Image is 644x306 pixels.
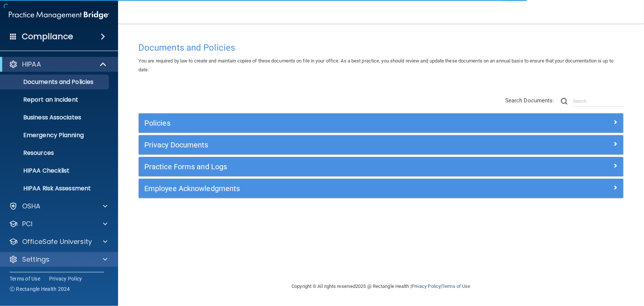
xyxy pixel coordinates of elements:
[247,275,516,298] div: Copyright © All rights reserved 2025 @ Rectangle Health | |
[138,43,624,52] h4: Documents and Policies
[5,167,106,174] p: HIPAA Checklist
[9,220,107,228] a: PCI
[9,255,107,264] a: Settings
[5,96,106,103] p: Report an Incident
[144,184,497,193] h5: Employee Acknowledgments
[144,117,618,129] a: Policies
[22,202,41,211] p: OSHA
[49,275,82,282] a: Privacy Policy
[561,98,568,105] img: ic-search.3b580494.png
[5,149,106,157] p: Resources
[10,285,70,293] span: Ⓒ Rectangle Health 2024
[5,185,106,192] p: HIPAA Risk Assessment
[516,254,635,283] iframe: Drift Widget Chat Controller
[9,8,109,23] img: PMB logo
[22,31,73,42] h4: Compliance
[5,78,106,86] p: Documents and Policies
[22,237,92,246] p: OfficeSafe University
[5,114,106,121] p: Business Associates
[442,283,470,289] a: Terms of Use
[144,163,497,171] h5: Practice Forms and Logs
[22,220,32,228] p: PCI
[9,202,107,211] a: OSHA
[411,283,441,289] a: Privacy Policy
[573,96,624,107] input: Search
[9,237,107,246] a: OfficeSafe University
[505,97,554,104] span: Search Documents:
[144,141,497,149] h5: Privacy Documents
[144,119,497,127] h5: Policies
[138,58,613,72] span: You are required by law to create and maintain copies of these documents on file in your office. ...
[22,60,41,69] p: HIPAA
[144,139,618,151] a: Privacy Documents
[9,60,107,69] a: HIPAA
[10,275,40,282] a: Terms of Use
[22,255,49,264] p: Settings
[144,183,618,194] a: Employee Acknowledgments
[144,161,618,173] a: Practice Forms and Logs
[5,132,106,139] p: Emergency Planning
